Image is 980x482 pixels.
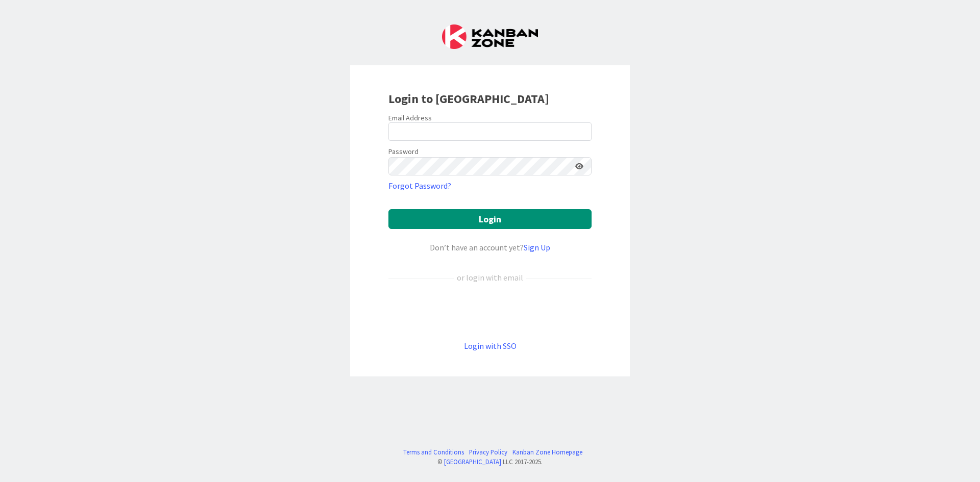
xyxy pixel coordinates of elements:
[442,24,538,49] img: Kanban Zone
[388,241,592,253] div: Don’t have an account yet?
[388,180,451,192] a: Forgot Password?
[403,447,464,457] a: Terms and Conditions
[512,447,582,457] a: Kanban Zone Homepage
[464,341,517,351] a: Login with SSO
[388,209,592,229] button: Login
[383,300,597,323] iframe: Sign in with Google Button
[388,91,549,107] b: Login to [GEOGRAPHIC_DATA]
[398,457,582,467] div: © LLC 2017- 2025 .
[388,113,432,122] label: Email Address
[454,271,526,284] div: or login with email
[524,242,550,252] a: Sign Up
[469,447,507,457] a: Privacy Policy
[388,146,419,157] label: Password
[444,458,501,466] a: [GEOGRAPHIC_DATA]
